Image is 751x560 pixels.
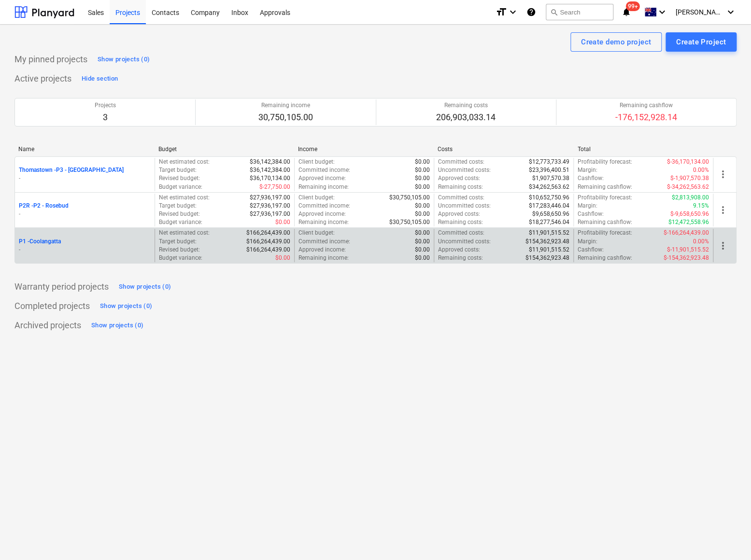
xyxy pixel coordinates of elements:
[250,166,290,174] p: $36,142,384.00
[100,301,152,312] div: Show projects (0)
[581,36,651,48] div: Create demo project
[496,6,507,18] i: format_size
[250,210,290,218] p: $27,936,197.00
[415,238,430,246] p: $0.00
[667,183,709,191] p: $-34,262,563.62
[664,229,709,237] p: $-166,264,439.00
[717,204,729,216] span: more_vert
[298,218,349,226] p: Remaining income :
[14,281,109,293] p: Warranty period projects
[79,71,120,86] button: Hide section
[676,8,724,16] span: [PERSON_NAME]
[246,238,290,246] p: $166,264,439.00
[250,158,290,166] p: $36,142,384.00
[298,166,350,174] p: Committed income :
[19,238,151,254] div: P1 -Coolangatta-
[438,183,483,191] p: Remaining costs :
[578,210,604,218] p: Cashflow :
[693,238,709,246] p: 0.00%
[529,218,569,226] p: $18,277,546.04
[14,300,90,312] p: Completed projects
[98,54,150,65] div: Show projects (0)
[159,238,197,246] p: Target budget :
[246,229,290,237] p: $166,264,439.00
[389,194,430,202] p: $30,750,105.00
[415,183,430,191] p: $0.00
[578,202,597,210] p: Margin :
[529,229,569,237] p: $11,901,515.52
[250,174,290,182] p: $36,170,134.00
[258,101,313,110] p: Remaining income
[298,238,350,246] p: Committed income :
[438,158,484,166] p: Committed costs :
[159,166,197,174] p: Target budget :
[438,210,480,218] p: Approved costs :
[529,194,569,202] p: $10,652,750.96
[14,320,81,331] p: Archived projects
[578,174,604,182] p: Cashflow :
[578,158,632,166] p: Profitability forecast :
[578,146,709,153] div: Total
[246,246,290,254] p: $166,264,439.00
[670,174,709,182] p: $-1,907,570.38
[19,174,151,182] p: -
[98,298,155,314] button: Show projects (0)
[507,6,519,18] i: keyboard_arrow_down
[19,202,151,218] div: P2R -P2 - Rosebud-
[717,240,729,252] span: more_vert
[415,166,430,174] p: $0.00
[415,174,430,182] p: $0.00
[672,194,709,202] p: $2,813,908.00
[415,202,430,210] p: $0.00
[578,238,597,246] p: Margin :
[275,254,290,262] p: $0.00
[298,174,346,182] p: Approved income :
[670,210,709,218] p: $-9,658,650.96
[159,174,200,182] p: Revised budget :
[578,218,632,226] p: Remaining cashflow :
[159,229,210,237] p: Net estimated cost :
[438,218,483,226] p: Remaining costs :
[298,246,346,254] p: Approved income :
[615,112,677,123] p: -176,152,928.14
[19,166,124,174] p: Thomastown - P3 - [GEOGRAPHIC_DATA]
[298,210,346,218] p: Approved income :
[19,238,61,246] p: P1 - Coolangatta
[676,36,726,48] div: Create Project
[525,254,569,262] p: $154,362,923.48
[159,194,210,202] p: Net estimated cost :
[532,174,569,182] p: $1,907,570.38
[159,218,202,226] p: Budget variance :
[666,32,737,52] button: Create Project
[529,246,569,254] p: $11,901,515.52
[529,166,569,174] p: $23,396,400.51
[725,6,737,18] i: keyboard_arrow_down
[578,194,632,202] p: Profitability forecast :
[525,238,569,246] p: $154,362,923.48
[438,246,480,254] p: Approved costs :
[415,246,430,254] p: $0.00
[298,254,349,262] p: Remaining income :
[250,194,290,202] p: $27,936,197.00
[159,254,202,262] p: Budget variance :
[298,158,335,166] p: Client budget :
[298,146,430,153] div: Income
[668,218,709,226] p: $12,472,558.96
[19,210,151,218] p: -
[250,202,290,210] p: $27,936,197.00
[626,1,640,11] span: 99+
[693,166,709,174] p: 0.00%
[693,202,709,210] p: 9.15%
[158,146,290,153] div: Budget
[82,73,118,84] div: Hide section
[578,254,632,262] p: Remaining cashflow :
[275,218,290,226] p: $0.00
[578,166,597,174] p: Margin :
[415,210,430,218] p: $0.00
[550,8,558,16] span: search
[19,246,151,254] p: -
[578,229,632,237] p: Profitability forecast :
[415,229,430,237] p: $0.00
[298,194,335,202] p: Client budget :
[529,202,569,210] p: $17,283,446.04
